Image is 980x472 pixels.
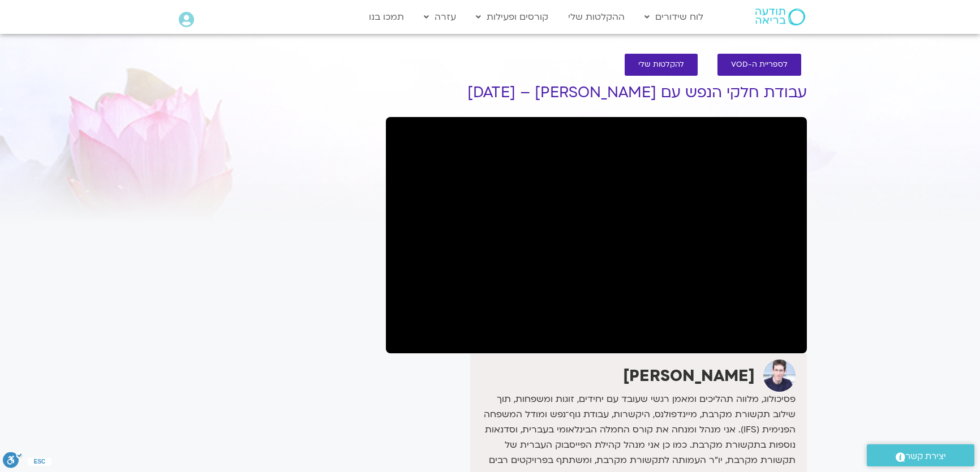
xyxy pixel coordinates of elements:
[763,360,796,392] img: ערן טייכר
[717,54,801,76] a: לספריית ה-VOD
[418,6,462,28] a: עזרה
[386,84,807,101] h1: עבודת חלקי הנפש עם [PERSON_NAME] – [DATE]
[731,60,788,69] span: לספריית ה-VOD
[867,444,974,466] a: יצירת קשר
[905,449,946,464] span: יצירת קשר
[625,54,698,76] a: להקלטות שלי
[562,6,630,28] a: ההקלטות שלי
[363,6,410,28] a: תמכו בנו
[470,6,554,28] a: קורסים ופעילות
[639,6,709,28] a: לוח שידורים
[755,8,805,25] img: תודעה בריאה
[638,60,684,69] span: להקלטות שלי
[623,365,755,387] strong: [PERSON_NAME]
